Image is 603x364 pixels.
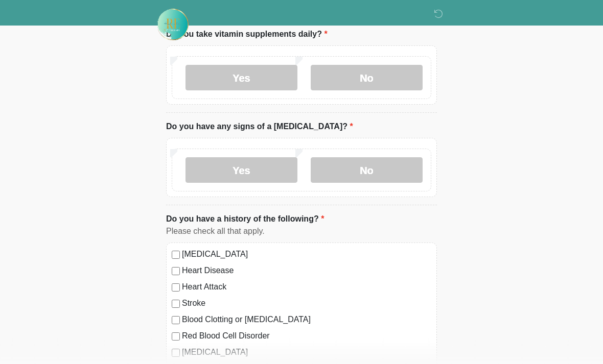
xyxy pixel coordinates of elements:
label: Do you have a history of the following? [166,213,324,225]
label: Red Blood Cell Disorder [182,330,431,342]
label: [MEDICAL_DATA] [182,248,431,260]
label: Heart Disease [182,264,431,277]
label: No [311,65,423,90]
input: Heart Disease [172,267,180,275]
label: No [311,157,423,183]
label: [MEDICAL_DATA] [182,346,431,358]
img: Rehydrate Aesthetics & Wellness Logo [156,8,190,41]
div: Please check all that apply. [166,225,437,237]
label: Do you have any signs of a [MEDICAL_DATA]? [166,120,353,133]
input: Blood Clotting or [MEDICAL_DATA] [172,316,180,324]
input: [MEDICAL_DATA] [172,349,180,357]
input: Heart Attack [172,283,180,292]
label: Blood Clotting or [MEDICAL_DATA] [182,313,431,326]
input: Stroke [172,300,180,308]
label: Stroke [182,297,431,309]
input: [MEDICAL_DATA] [172,251,180,259]
input: Red Blood Cell Disorder [172,332,180,341]
label: Heart Attack [182,281,431,293]
label: Yes [185,157,297,183]
label: Yes [185,65,297,90]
